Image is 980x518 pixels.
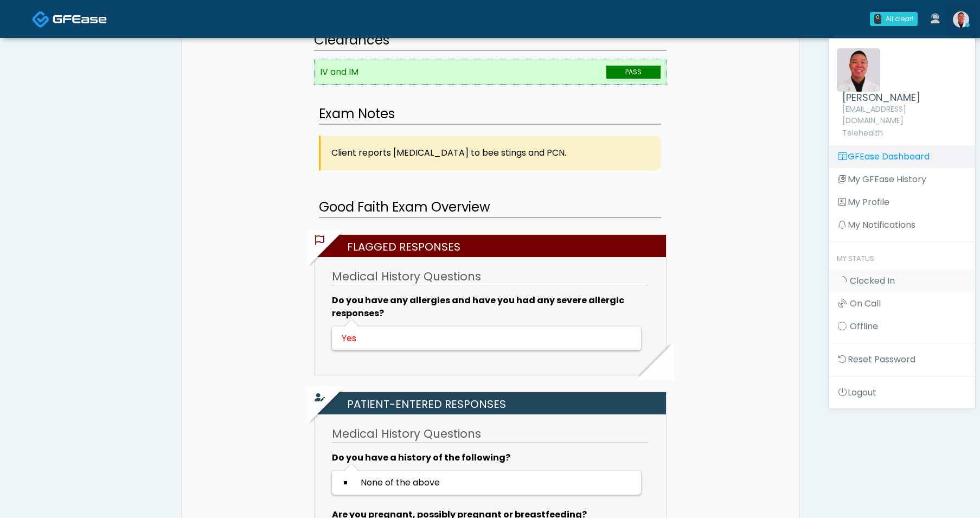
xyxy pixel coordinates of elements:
[874,14,881,24] div: 0
[32,10,50,28] img: Docovia
[332,294,624,319] b: Do you have any allergies and have you had any severe allergic responses?
[332,426,648,443] h3: Medical History Questions
[850,297,881,310] span: On Call
[314,30,667,51] h2: Clearances
[863,8,924,30] a: 0 All clear!
[842,104,967,126] p: [EMAIL_ADDRESS][DOMAIN_NAME]
[829,191,975,214] a: My Profile
[320,392,666,414] h2: Patient-entered Responses
[319,104,661,125] h2: Exam Notes
[829,381,975,404] a: Logout
[837,48,880,92] img: Gerald Dungo
[606,66,661,79] span: PASS
[829,348,975,371] a: Reset Password
[32,1,107,36] a: Docovia
[829,168,975,191] a: My GFEase History
[829,315,975,338] a: Offline
[829,292,975,315] a: On Call
[53,14,107,24] img: Docovia
[829,145,975,168] a: GFEase Dashboard
[850,274,895,287] span: Clocked In
[953,11,969,28] img: Gerald Dungo
[314,60,667,85] li: IV and IM
[332,451,510,464] b: Do you have a history of the following?
[9,4,41,37] button: Open LiveChat chat widget
[842,92,967,104] h4: [PERSON_NAME]
[342,332,629,345] div: Yes
[361,476,440,489] span: None of the above
[850,320,878,332] span: Offline
[319,197,661,218] h2: Good Faith Exam Overview
[332,268,648,285] h3: Medical History Questions
[842,127,967,139] p: Telehealth
[829,214,975,236] a: My Notifications
[837,254,874,263] span: My Status
[829,270,975,292] a: Clocked In
[319,136,661,170] div: Client reports [MEDICAL_DATA] to bee stings and PCN.
[320,235,666,257] h2: Flagged Responses
[829,247,975,270] a: My Status
[886,14,913,24] div: All clear!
